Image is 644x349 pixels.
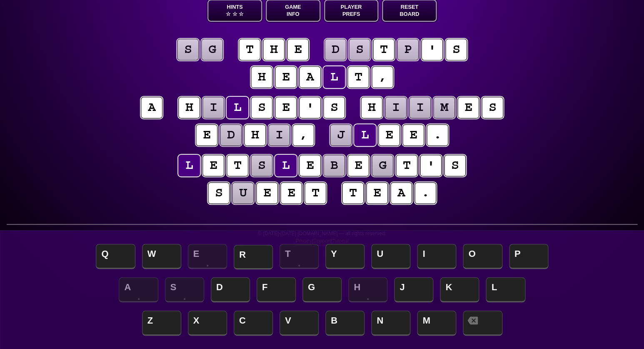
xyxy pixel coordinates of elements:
puzzle-tile: e [275,66,297,88]
span: ☆ [239,10,244,18]
span: S [165,277,204,302]
puzzle-tile: a [299,66,321,88]
puzzle-tile: j [330,124,352,146]
span: K [440,277,479,302]
puzzle-tile: u [232,182,254,204]
puzzle-tile: e [457,97,479,118]
puzzle-tile: e [347,155,369,176]
puzzle-tile: e [275,97,297,118]
puzzle-tile: t [227,155,248,176]
span: W [142,244,181,269]
puzzle-tile: t [239,39,260,60]
puzzle-tile: , [372,66,393,88]
puzzle-tile: i [409,97,431,118]
span: R [234,245,273,269]
span: Y [325,244,364,269]
span: G [302,277,342,302]
puzzle-tile: l [275,155,297,176]
span: D [211,277,250,302]
puzzle-tile: e [196,124,217,146]
puzzle-tile: h [263,39,285,60]
puzzle-tile: s [323,97,345,118]
puzzle-tile: t [342,182,364,204]
puzzle-tile: s [445,39,467,60]
puzzle-tile: s [251,155,272,176]
span: O [463,244,502,269]
puzzle-tile: t [305,182,326,204]
span: B [325,311,364,336]
puzzle-tile: e [402,124,424,146]
span: ☆ [232,10,237,18]
puzzle-tile: l [227,97,248,118]
puzzle-tile: ' [421,39,443,60]
puzzle-tile: s [444,155,466,176]
span: V [280,311,319,336]
span: J [394,277,433,302]
p: © [DATE]-[DATE] [DOMAIN_NAME] — all rights reserved. | | [7,230,637,250]
span: U [371,244,410,269]
span: E [188,244,227,269]
puzzle-tile: a [141,97,162,118]
puzzle-tile: s [177,39,199,60]
puzzle-tile: h [244,124,266,146]
puzzle-tile: l [354,124,376,146]
puzzle-tile: e [287,39,309,60]
span: H [348,277,387,302]
puzzle-tile: g [372,155,393,176]
puzzle-tile: b [323,155,345,176]
puzzle-tile: e [256,182,278,204]
puzzle-tile: p [397,39,419,60]
puzzle-tile: s [208,182,230,204]
puzzle-tile: e [202,155,224,176]
span: I [417,244,456,269]
span: ☆ [226,10,231,18]
puzzle-tile: l [323,66,345,88]
span: T [280,244,319,269]
puzzle-tile: h [251,66,272,88]
span: N [371,311,410,336]
puzzle-tile: t [396,155,417,176]
puzzle-tile: h [361,97,382,118]
puzzle-tile: h [178,97,200,118]
puzzle-tile: . [414,182,436,204]
puzzle-tile: ' [299,97,321,118]
puzzle-tile: s [251,97,272,118]
puzzle-tile: t [347,66,369,88]
puzzle-tile: i [385,97,407,118]
span: A [119,277,158,302]
span: L [486,277,525,302]
span: X [188,311,227,336]
puzzle-tile: a [390,182,412,204]
puzzle-tile: ' [420,155,442,176]
puzzle-tile: , [292,124,314,146]
puzzle-tile: e [299,155,321,176]
puzzle-tile: e [280,182,302,204]
puzzle-tile: d [220,124,242,146]
span: Z [142,311,181,336]
puzzle-tile: . [427,124,448,146]
puzzle-tile: i [202,97,224,118]
span: M [417,311,456,336]
puzzle-tile: l [178,155,200,176]
puzzle-tile: d [324,39,346,60]
span: F [257,277,296,302]
span: C [234,311,273,336]
puzzle-tile: e [378,124,400,146]
puzzle-tile: e [366,182,388,204]
puzzle-tile: g [201,39,223,60]
span: Q [96,244,135,269]
puzzle-tile: t [373,39,394,60]
span: P [509,244,548,269]
puzzle-tile: s [349,39,370,60]
puzzle-tile: s [482,97,503,118]
puzzle-tile: m [433,97,455,118]
puzzle-tile: i [268,124,290,146]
